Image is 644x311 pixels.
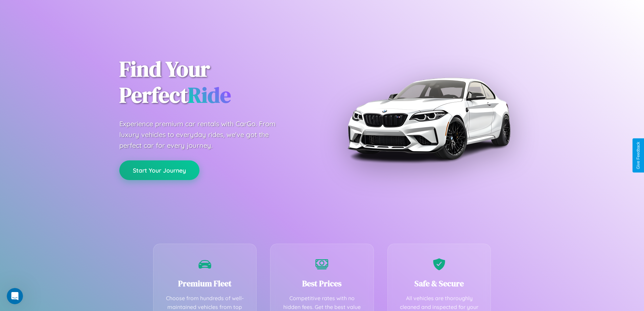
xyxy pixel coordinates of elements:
h1: Find Your Perfect [119,56,312,108]
span: Ride [188,80,231,110]
h3: Best Prices [281,278,363,289]
h3: Premium Fleet [164,278,246,289]
div: Give Feedback [636,142,641,169]
button: Start Your Journey [119,160,199,180]
h3: Safe & Secure [398,278,481,289]
img: Premium BMW car rental vehicle [344,34,513,203]
p: Experience premium car rentals with CarGo. From luxury vehicles to everyday rides, we've got the ... [119,118,288,151]
iframe: Intercom live chat [7,288,23,304]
